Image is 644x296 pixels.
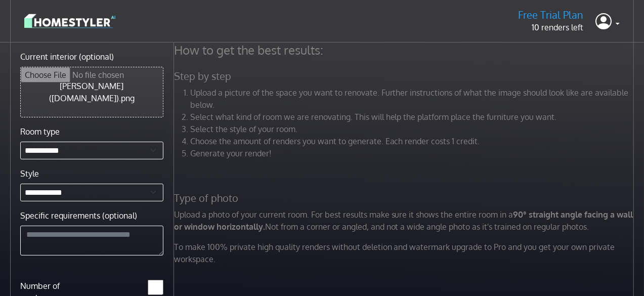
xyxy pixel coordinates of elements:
[190,87,636,111] li: Upload a picture of the space you want to renovate. Further instructions of what the image should...
[20,125,60,138] label: Room type
[20,209,137,222] label: Specific requirements (optional)
[190,111,636,123] li: Select what kind of room we are renovating. This will help the platform place the furniture you w...
[168,70,642,82] h5: Step by step
[168,208,642,233] p: Upload a photo of your current room. For best results make sure it shows the entire room in a Not...
[190,147,636,159] li: Generate your render!
[168,192,642,204] h5: Type of photo
[20,167,39,180] label: Style
[168,241,642,265] p: To make 100% private high quality renders without deletion and watermark upgrade to Pro and you g...
[518,9,583,21] h5: Free Trial Plan
[190,123,636,135] li: Select the style of your room.
[24,12,115,30] img: logo-3de290ba35641baa71223ecac5eacb59cb85b4c7fdf211dc9aaecaaee71ea2f8.svg
[168,43,642,58] h4: How to get the best results:
[20,51,114,63] label: Current interior (optional)
[190,135,636,147] li: Choose the amount of renders you want to generate. Each render costs 1 credit.
[518,21,583,33] p: 10 renders left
